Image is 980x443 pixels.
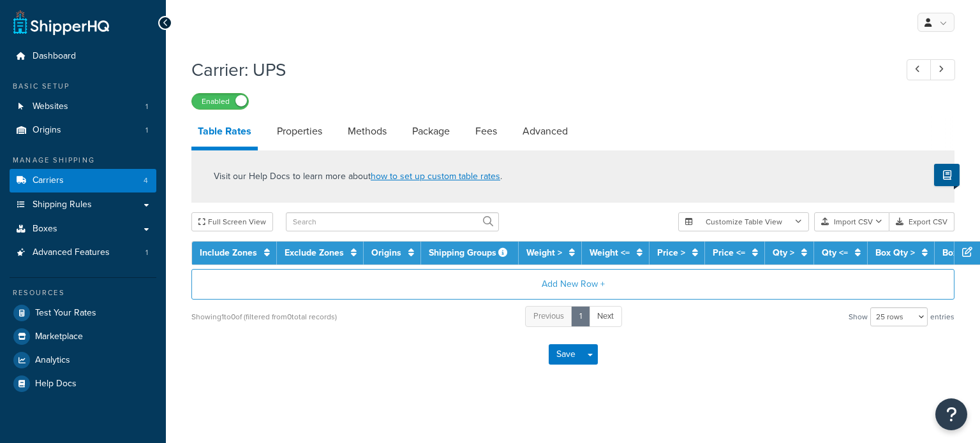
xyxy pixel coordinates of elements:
a: Next Record [930,59,955,80]
button: Save [549,344,583,365]
a: Qty > [773,246,794,259]
input: Search [286,212,499,231]
li: Carriers [10,169,156,192]
a: Carriers4 [10,169,156,192]
span: 4 [144,175,148,186]
span: Dashboard [33,51,76,62]
button: Open Resource Center [935,398,967,430]
button: Customize Table View [678,212,809,231]
a: Dashboard [10,45,156,68]
a: Websites1 [10,95,156,119]
a: Advanced Features1 [10,241,156,265]
a: 1 [571,306,590,327]
p: Visit our Help Docs to learn more about . [214,170,502,184]
a: Properties [271,116,329,147]
button: Export CSV [889,212,954,231]
span: Shipping Rules [33,200,92,210]
span: Previous [533,310,564,322]
th: Shipping Groups [421,242,519,265]
li: Advanced Features [10,241,156,265]
span: Test Your Rates [35,308,96,319]
a: Fees [469,116,503,147]
a: Shipping Rules [10,193,156,217]
a: Boxes [10,217,156,241]
a: Analytics [10,349,156,372]
span: Analytics [35,355,70,366]
a: Next [589,306,622,327]
div: Manage Shipping [10,155,156,166]
a: Advanced [516,116,574,147]
li: Websites [10,95,156,119]
span: Advanced Features [33,247,110,258]
a: Table Rates [191,116,258,150]
span: entries [930,308,954,326]
a: Previous Record [907,59,932,80]
a: Test Your Rates [10,301,156,324]
a: how to set up custom table rates [371,170,500,183]
span: 1 [145,247,148,258]
a: Price <= [713,246,745,259]
a: Include Zones [200,246,257,259]
button: Show Help Docs [934,164,960,186]
span: Show [849,308,868,326]
div: Resources [10,287,156,298]
a: Weight > [526,246,562,259]
h1: Carrier: UPS [191,57,883,82]
span: Help Docs [35,379,77,389]
a: Qty <= [822,246,848,259]
span: Boxes [33,224,57,235]
a: Price > [657,246,685,259]
span: 1 [145,125,148,136]
a: Origins1 [10,119,156,142]
a: Previous [525,306,572,327]
a: Weight <= [590,246,630,259]
label: Enabled [192,94,248,109]
span: Websites [33,101,68,112]
button: Add New Row + [191,269,954,300]
div: Showing 1 to 0 of (filtered from 0 total records) [191,308,337,326]
span: Next [597,310,614,322]
a: Package [406,116,456,147]
span: Marketplace [35,331,83,342]
a: Marketplace [10,325,156,348]
a: Help Docs [10,372,156,395]
span: Origins [33,125,61,136]
span: 1 [145,101,148,112]
a: Methods [341,116,393,147]
button: Full Screen View [191,212,273,231]
a: Box Qty > [875,246,915,259]
span: Carriers [33,175,64,186]
div: Basic Setup [10,81,156,92]
button: Import CSV [814,212,889,231]
a: Origins [371,246,401,259]
a: Exclude Zones [285,246,344,259]
li: Origins [10,119,156,142]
